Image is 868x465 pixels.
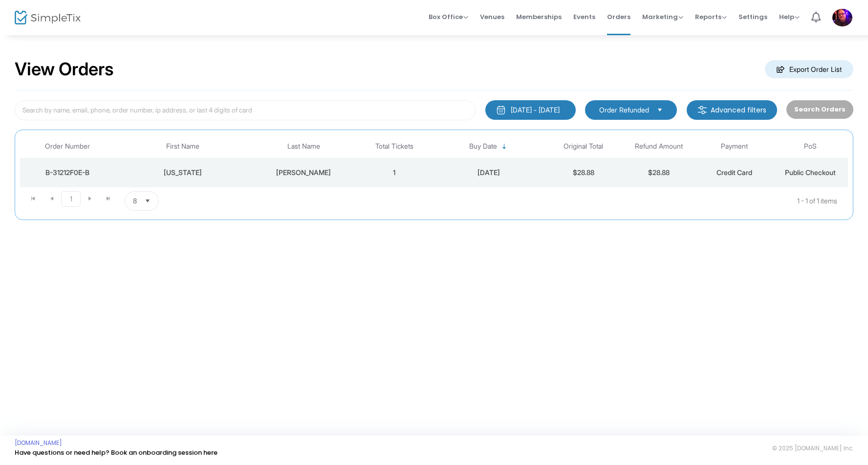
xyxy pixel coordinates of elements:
[695,12,727,22] span: Reports
[141,192,154,210] button: Select
[429,12,468,22] span: Box Office
[61,191,81,207] span: Page 1
[621,135,697,158] th: Refund Amount
[738,4,767,29] span: Settings
[516,4,562,29] span: Memberships
[772,444,853,452] span: © 2025 [DOMAIN_NAME] Inc.
[653,105,667,115] button: Select
[166,142,199,151] span: First Name
[765,60,853,78] m-button: Export Order List
[434,168,543,177] div: 2025-09-14
[779,12,800,22] span: Help
[721,142,748,151] span: Payment
[22,168,112,177] div: B-31212F0E-B
[496,105,506,115] img: monthly
[253,168,354,177] div: Holm
[642,12,683,22] span: Marketing
[573,4,595,29] span: Events
[356,135,432,158] th: Total Tickets
[15,448,217,457] a: Have questions or need help? Book an onboarding session here
[15,59,114,80] h2: View Orders
[687,100,777,120] m-button: Advanced filters
[485,100,576,120] button: [DATE] - [DATE]
[545,158,621,187] td: $28.88
[599,105,649,115] span: Order Refunded
[356,158,432,187] td: 1
[45,142,90,151] span: Order Number
[15,100,476,120] input: Search by name, email, phone, order number, ip address, or last 4 digits of card
[480,4,504,29] span: Venues
[287,142,320,151] span: Last Name
[716,168,752,177] span: Credit Card
[256,191,837,211] kendo-pager-info: 1 - 1 of 1 items
[545,135,621,158] th: Original Total
[785,168,836,177] span: Public Checkout
[697,105,707,115] img: filter
[133,196,137,206] span: 8
[469,142,497,151] span: Buy Date
[804,142,817,151] span: PoS
[117,168,248,177] div: Virginia
[511,105,560,115] div: [DATE] - [DATE]
[607,4,630,29] span: Orders
[20,135,848,187] div: Data table
[15,439,62,447] a: [DOMAIN_NAME]
[500,143,508,151] span: Sortable
[621,158,697,187] td: $28.88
